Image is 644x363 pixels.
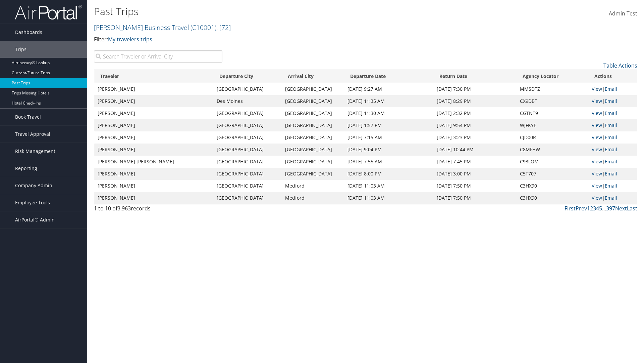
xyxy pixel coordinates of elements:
[94,168,213,180] td: [PERSON_NAME]
[282,192,344,204] td: Medford
[588,156,637,168] td: |
[605,195,617,201] a: Email
[605,134,617,140] a: Email
[94,95,213,107] td: [PERSON_NAME]
[213,95,281,107] td: Des Moines
[282,144,344,156] td: [GEOGRAPHIC_DATA]
[588,180,637,192] td: |
[602,205,606,212] span: …
[282,119,344,131] td: [GEOGRAPHIC_DATA]
[590,205,593,212] a: 2
[605,98,617,104] a: Email
[191,23,216,32] span: ( C10001 )
[94,180,213,192] td: [PERSON_NAME]
[15,160,37,177] span: Reporting
[94,35,456,44] p: Filter:
[282,107,344,119] td: [GEOGRAPHIC_DATA]
[282,180,344,192] td: Medford
[213,70,281,83] th: Departure City: activate to sort column ascending
[94,131,213,144] td: [PERSON_NAME]
[344,192,433,204] td: [DATE] 11:03 AM
[282,156,344,168] td: [GEOGRAPHIC_DATA]
[433,144,517,156] td: [DATE] 10:44 PM
[603,62,637,69] a: Table Actions
[627,205,637,212] a: Last
[592,134,602,140] a: View
[94,4,456,18] h1: Past Trips
[588,70,637,83] th: Actions
[517,168,588,180] td: C5T707
[605,170,617,177] a: Email
[593,205,596,212] a: 3
[592,158,602,165] a: View
[517,156,588,168] td: C93LQM
[282,95,344,107] td: [GEOGRAPHIC_DATA]
[592,98,602,104] a: View
[592,86,602,92] a: View
[517,95,588,107] td: CX9DBT
[588,131,637,144] td: |
[344,119,433,131] td: [DATE] 1:57 PM
[433,70,517,83] th: Return Date: activate to sort column ascending
[344,144,433,156] td: [DATE] 9:04 PM
[344,180,433,192] td: [DATE] 11:03 AM
[605,86,617,92] a: Email
[94,204,222,216] div: 1 to 10 of records
[433,180,517,192] td: [DATE] 7:50 PM
[344,107,433,119] td: [DATE] 11:30 AM
[213,144,281,156] td: [GEOGRAPHIC_DATA]
[15,194,50,211] span: Employee Tools
[517,144,588,156] td: C8MFHW
[433,156,517,168] td: [DATE] 7:45 PM
[213,107,281,119] td: [GEOGRAPHIC_DATA]
[517,180,588,192] td: C3HX90
[213,192,281,204] td: [GEOGRAPHIC_DATA]
[588,144,637,156] td: |
[588,192,637,204] td: |
[15,211,55,228] span: AirPortal® Admin
[565,205,576,212] a: First
[15,143,55,160] span: Risk Management
[344,70,433,83] th: Departure Date: activate to sort column ascending
[433,95,517,107] td: [DATE] 8:29 PM
[15,4,82,20] img: airportal-logo.png
[592,122,602,128] a: View
[517,107,588,119] td: CGTNT9
[94,70,213,83] th: Traveler: activate to sort column ascending
[615,205,627,212] a: Next
[517,70,588,83] th: Agency Locator: activate to sort column ascending
[344,83,433,95] td: [DATE] 9:27 AM
[592,183,602,189] a: View
[213,180,281,192] td: [GEOGRAPHIC_DATA]
[588,107,637,119] td: |
[433,131,517,144] td: [DATE] 3:23 PM
[94,119,213,131] td: [PERSON_NAME]
[344,168,433,180] td: [DATE] 8:00 PM
[609,10,637,17] span: Admin Test
[433,83,517,95] td: [DATE] 7:30 PM
[94,192,213,204] td: [PERSON_NAME]
[282,70,344,83] th: Arrival City: activate to sort column ascending
[282,83,344,95] td: [GEOGRAPHIC_DATA]
[94,83,213,95] td: [PERSON_NAME]
[609,3,637,24] a: Admin Test
[94,107,213,119] td: [PERSON_NAME]
[213,119,281,131] td: [GEOGRAPHIC_DATA]
[605,122,617,128] a: Email
[517,119,588,131] td: WJFKYE
[588,95,637,107] td: |
[15,177,52,194] span: Company Admin
[596,205,599,212] a: 4
[433,192,517,204] td: [DATE] 7:50 PM
[94,50,222,63] input: Search Traveler or Arrival City
[344,131,433,144] td: [DATE] 7:15 AM
[15,109,41,125] span: Book Travel
[592,195,602,201] a: View
[216,23,231,32] span: , [ 72 ]
[433,107,517,119] td: [DATE] 2:32 PM
[588,119,637,131] td: |
[587,205,590,212] a: 1
[282,131,344,144] td: [GEOGRAPHIC_DATA]
[599,205,602,212] a: 5
[606,205,615,212] a: 397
